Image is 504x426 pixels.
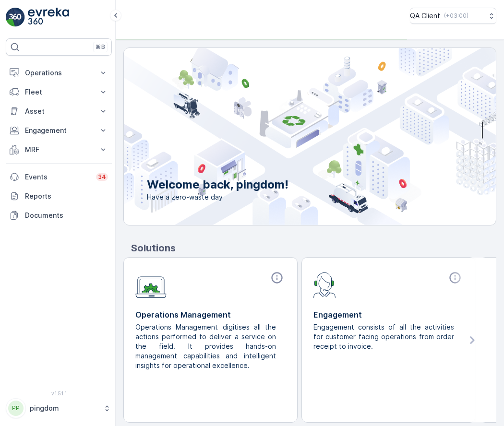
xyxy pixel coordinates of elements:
p: QA Client [410,11,440,21]
p: Engagement [25,126,93,135]
div: PP [8,401,24,416]
p: pingdom [30,403,98,413]
p: Fleet [25,87,93,97]
a: Documents [6,206,112,225]
p: 34 [98,173,106,181]
a: Reports [6,187,112,206]
button: QA Client(+03:00) [410,8,496,24]
p: Asset [25,106,93,116]
img: module-icon [135,271,167,298]
span: Have a zero-waste day [147,192,288,202]
p: Operations Management digitises all the actions performed to deliver a service on the field. It p... [135,322,278,370]
p: MRF [25,145,93,154]
p: Reports [25,191,108,201]
p: ⌘B [96,43,105,51]
img: logo [6,8,25,27]
button: Asset [6,102,112,121]
a: Events34 [6,167,112,187]
p: ( +03:00 ) [444,12,468,20]
span: v 1.51.1 [6,390,112,396]
p: Engagement consists of all the activities for customer facing operations from order receipt to in... [313,322,456,351]
button: PPpingdom [6,398,112,418]
p: Operations Management [135,309,286,320]
img: logo_light-DOdMpM7g.png [28,8,69,27]
p: Welcome back, pingdom! [147,177,288,192]
button: Operations [6,63,112,83]
button: Fleet [6,83,112,102]
p: Solutions [131,241,496,255]
img: city illustration [81,48,496,225]
p: Engagement [313,309,464,320]
p: Documents [25,211,108,220]
button: MRF [6,140,112,159]
button: Engagement [6,121,112,140]
p: Events [25,172,90,182]
img: module-icon [313,271,336,298]
p: Operations [25,68,93,78]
